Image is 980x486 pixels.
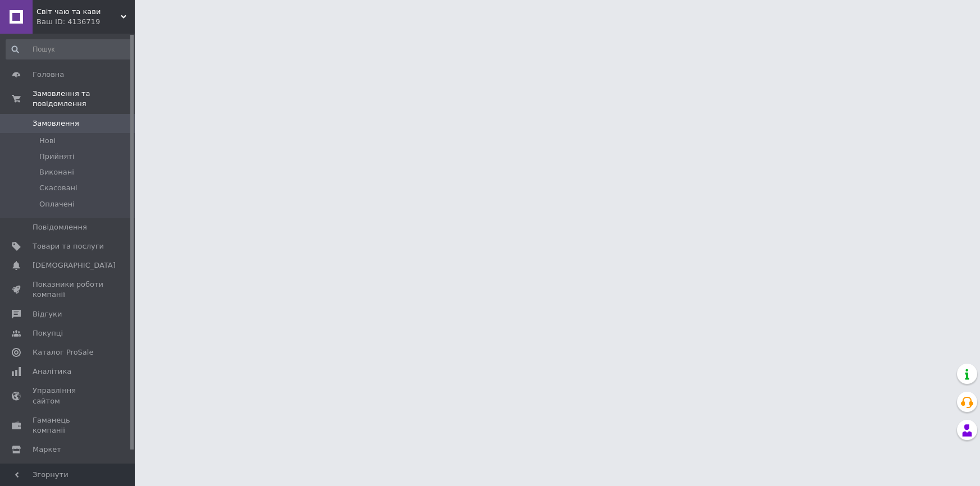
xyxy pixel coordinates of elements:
[33,260,116,270] span: [DEMOGRAPHIC_DATA]
[33,241,104,251] span: Товари та послуги
[39,183,78,193] span: Скасовані
[39,199,75,209] span: Оплачені
[33,279,104,300] span: Показники роботи компанії
[33,118,79,129] span: Замовлення
[39,152,74,162] span: Прийняті
[33,309,62,319] span: Відгуки
[33,347,93,357] span: Каталог ProSale
[33,70,64,80] span: Головна
[39,136,56,146] span: Нові
[33,222,87,232] span: Повідомлення
[33,386,104,406] span: Управління сайтом
[33,444,61,455] span: Маркет
[37,7,121,17] span: Світ чаю та кави
[39,167,74,177] span: Виконані
[37,17,135,27] div: Ваш ID: 4136719
[33,415,104,435] span: Гаманець компанії
[33,89,135,109] span: Замовлення та повідомлення
[33,328,63,338] span: Покупці
[33,366,71,377] span: Аналітика
[6,39,132,59] input: Пошук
